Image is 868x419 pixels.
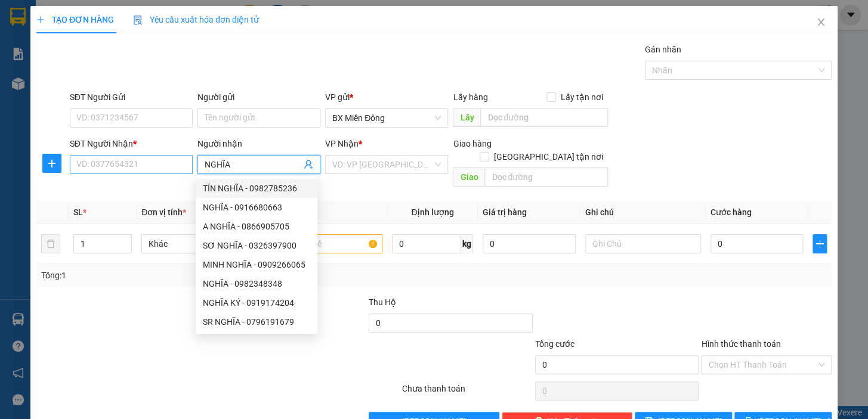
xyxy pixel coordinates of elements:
input: 0 [483,234,576,253]
span: Giao [453,167,484,187]
span: user-add [304,160,313,169]
span: BX Miền Đông [332,109,441,127]
div: SĐT Người Gửi [70,91,193,104]
span: Yêu cầu xuất hóa đơn điện tử [133,15,259,24]
div: Người nhận [197,137,320,150]
div: TÍN NGHĨA - 0982785236 [196,179,317,198]
img: icon [133,15,143,25]
span: [GEOGRAPHIC_DATA] tận nơi [489,150,608,163]
div: NGHĨA KÝ - 0919174204 [203,296,310,309]
div: TÍN NGHĨA - 0982785236 [203,182,310,195]
div: A NGHĨA - 0866905705 [196,217,317,236]
div: MINH NGHĨA - 0909266065 [196,255,317,274]
span: plus [813,239,826,249]
div: SƠ NGHĨA - 0326397900 [203,239,310,252]
button: Close [804,6,838,39]
span: plus [43,159,61,168]
label: Hình thức thanh toán [701,339,780,349]
div: A NGHĨA - 0866905705 [203,220,310,233]
span: Tổng cước [535,339,574,349]
div: SR NGHĨA - 0796191679 [196,312,317,331]
span: TẠO ĐƠN HÀNG [36,15,114,24]
div: Tổng: 1 [41,269,336,282]
div: 0774456738 [10,53,94,70]
div: NGHĨA - 0916680663 [203,201,310,214]
div: NGHĨA - 0982348348 [203,277,310,290]
span: Đơn vị tính [141,207,186,217]
span: close [816,17,826,27]
div: VP gửi [325,91,448,104]
div: SR NGHĨA - 0796191679 [203,315,310,328]
button: delete [41,234,60,253]
div: SƠ NGHĨA - 0326397900 [196,236,317,255]
span: Gửi: [10,11,29,24]
div: Người gửi [197,91,320,104]
span: Nhận: [102,11,131,24]
input: Ghi Chú [585,234,701,253]
span: CC : [100,80,117,92]
button: plus [813,234,827,253]
span: Giao hàng [453,139,491,148]
div: VỊ [10,39,94,53]
span: Lấy hàng [453,92,487,102]
div: NGHĨA - 0982348348 [196,274,317,293]
span: SL [73,207,83,217]
div: NGHĨA KÝ - 0919174204 [196,293,317,312]
span: Lấy tận nơi [556,91,608,104]
div: NGHĨA - 0916680663 [196,198,317,217]
div: BX [PERSON_NAME] [102,10,198,39]
div: MINH NGHĨA - 0909266065 [203,258,310,271]
input: VD: Bàn, Ghế [267,234,382,253]
div: HÙNG [102,39,198,53]
span: VP Nhận [325,139,359,148]
span: Định lượng [411,207,453,217]
span: Khác [149,235,250,253]
span: Lấy [453,108,480,127]
div: SĐT Người Nhận [70,137,193,150]
span: Cước hàng [711,207,752,217]
span: kg [461,234,473,253]
div: BX Miền Đông [10,10,94,39]
div: Chưa thanh toán [401,382,534,403]
div: 0985022336 [102,53,198,70]
span: Thu Hộ [369,297,396,307]
label: Gán nhãn [645,45,681,54]
input: Dọc đường [484,167,608,187]
th: Ghi chú [580,201,706,224]
button: plus [42,154,61,173]
span: Giá trị hàng [483,207,527,217]
div: 50.000 [100,77,199,94]
input: Dọc đường [480,108,608,127]
span: plus [36,15,45,24]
